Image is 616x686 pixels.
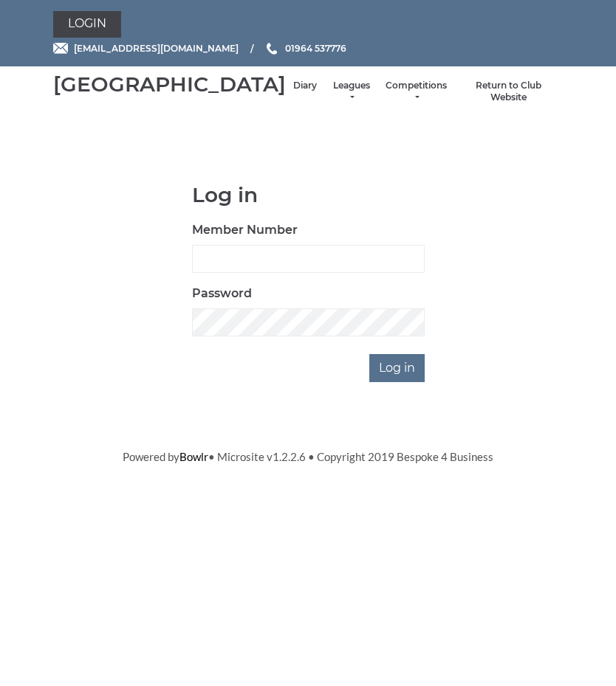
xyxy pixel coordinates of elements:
a: Return to Club Website [462,80,555,104]
a: Login [53,11,121,38]
img: Phone us [267,43,277,55]
h1: Log in [192,184,425,207]
span: Powered by • Microsite v1.2.2.6 • Copyright 2019 Bespoke 4 Business [123,450,493,463]
label: Password [192,285,252,302]
div: [GEOGRAPHIC_DATA] [53,73,286,96]
a: Bowlr [179,450,208,463]
a: Email [EMAIL_ADDRESS][DOMAIN_NAME] [53,41,239,55]
span: [EMAIL_ADDRESS][DOMAIN_NAME] [74,43,239,54]
a: Diary [293,80,317,92]
label: Member Number [192,221,298,239]
span: 01964 537776 [285,43,346,54]
input: Log in [369,354,425,382]
img: Email [53,43,68,54]
a: Leagues [332,80,371,104]
a: Competitions [386,80,447,104]
a: Phone us 01964 537776 [264,41,346,55]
